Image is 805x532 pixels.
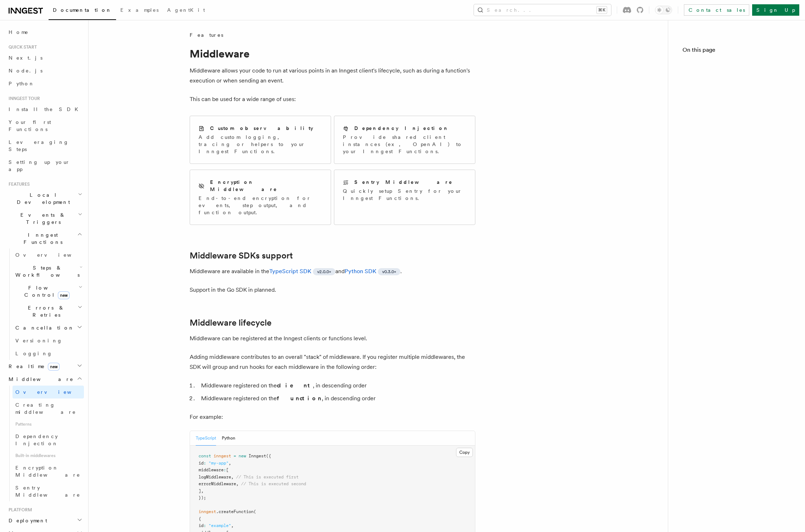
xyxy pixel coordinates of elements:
[199,495,206,500] span: });
[343,187,466,202] p: Quickly setup Sentry for your Inngest Functions.
[6,64,84,77] a: Node.js
[6,26,84,39] a: Home
[48,363,60,371] span: new
[6,156,84,176] a: Setting up your app
[6,229,84,249] button: Inngest Functions
[334,116,475,164] a: Dependency InjectionProvide shared client instances (ex, OpenAI) to your Inngest Functions.
[199,393,475,403] li: Middleware registered on the , in descending order
[6,77,84,90] a: Python
[190,333,475,343] p: Middleware can be registered at the Inngest clients or functions level.
[12,324,74,331] span: Cancellation
[382,269,396,275] span: v0.3.0+
[209,461,229,466] span: "my-app"
[6,363,60,370] span: Realtime
[655,6,672,14] button: Toggle dark mode
[266,453,271,458] span: ({
[199,516,201,521] span: {
[15,389,89,395] span: Overview
[684,4,749,16] a: Contact sales
[224,467,226,472] span: :
[236,475,299,480] span: // This is executed first
[222,431,235,446] button: Python
[15,351,52,356] span: Logging
[190,47,475,60] h1: Middleware
[354,179,453,186] h2: Sentry Middleware
[269,268,311,275] a: TypeScript SDK
[120,7,159,13] span: Examples
[6,249,84,360] div: Inngest Functions
[241,481,306,486] span: // This is executed second
[239,453,246,458] span: new
[199,523,204,528] span: id
[6,514,84,527] button: Deployment
[343,134,466,155] p: Provide shared client instances (ex, OpenAI) to your Inngest Functions.
[199,453,211,458] span: const
[190,266,475,276] p: Middleware are available in the and .
[163,2,209,19] a: AgentKit
[199,488,201,493] span: ]
[204,461,206,466] span: :
[456,448,473,457] button: Copy
[58,291,70,299] span: new
[199,461,204,466] span: id
[6,373,84,386] button: Middleware
[345,268,376,275] a: Python SDK
[277,395,322,402] strong: function
[9,139,69,152] span: Leveraging Steps
[9,106,82,112] span: Install the SDK
[190,352,475,372] p: Adding middleware contributes to an overall "stack" of middleware. If you register multiple middl...
[199,467,224,472] span: middleware
[9,55,42,61] span: Next.js
[12,321,84,334] button: Cancellation
[12,301,84,321] button: Errors & Retries
[201,488,204,493] span: ,
[6,116,84,136] a: Your first Functions
[216,509,254,514] span: .createFunction
[190,285,475,295] p: Support in the Go SDK in planned.
[12,430,84,450] a: Dependency Injection
[231,523,234,528] span: ,
[15,252,89,258] span: Overview
[167,7,205,13] span: AgentKit
[12,284,79,298] span: Flow Control
[6,189,84,209] button: Local Development
[277,382,313,389] strong: client
[9,119,51,132] span: Your first Functions
[6,507,32,513] span: Platform
[12,450,84,461] span: Built-in middlewares
[190,170,331,225] a: Encryption MiddlewareEnd-to-end encryption for events, step output, and function output.
[752,4,799,16] a: Sign Up
[9,68,42,74] span: Node.js
[15,433,58,446] span: Dependency Injection
[190,412,475,422] p: For example:
[9,81,35,86] span: Python
[190,31,223,39] span: Features
[9,29,29,36] span: Home
[6,211,78,226] span: Events & Triggers
[190,318,271,328] a: Middleware lifecycle
[199,481,236,486] span: errorMiddleware
[354,125,449,132] h2: Dependency Injection
[116,2,163,19] a: Examples
[199,381,475,391] li: Middleware registered on the , in descending order
[210,179,322,193] h2: Encryption Middleware
[49,2,116,20] a: Documentation
[597,6,607,14] kbd: ⌘K
[234,453,236,458] span: =
[249,453,266,458] span: Inngest
[334,170,475,225] a: Sentry MiddlewareQuickly setup Sentry for your Inngest Functions.
[236,481,239,486] span: ,
[6,231,77,246] span: Inngest Functions
[12,334,84,347] a: Versioning
[196,431,216,446] button: TypeScript
[12,249,84,261] a: Overview
[15,402,76,415] span: Creating middleware
[209,523,231,528] span: "example"
[12,304,77,318] span: Errors & Retries
[12,264,80,278] span: Steps & Workflows
[6,103,84,116] a: Install the SDK
[682,46,791,57] h4: On this page
[15,338,62,343] span: Versioning
[12,398,84,418] a: Creating middleware
[190,251,293,261] a: Middleware SDKs support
